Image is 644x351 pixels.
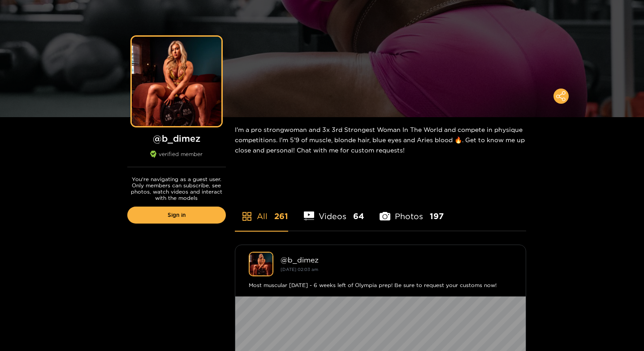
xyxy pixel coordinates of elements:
[274,211,288,222] span: 261
[380,190,444,231] li: Photos
[242,211,252,222] span: appstore
[127,207,226,224] a: Sign in
[281,256,512,264] div: @ b_dimez
[249,281,512,290] div: Most muscular [DATE] - 6 weeks left of Olympia prep! Be sure to request your customs now!
[281,267,318,272] small: [DATE] 02:03 am
[127,133,226,144] h1: @ b_dimez
[430,211,444,222] span: 197
[127,151,226,167] div: verified member
[235,190,288,231] li: All
[249,252,273,276] img: b_dimez
[127,176,226,201] p: You're navigating as a guest user. Only members can subscribe, see photos, watch videos and inter...
[353,211,364,222] span: 64
[304,190,364,231] li: Videos
[235,117,526,162] div: I'm a pro strongwoman and 3x 3rd Strongest Woman In The World and compete in physique competition...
